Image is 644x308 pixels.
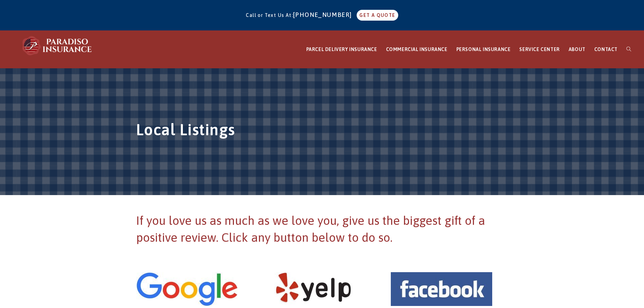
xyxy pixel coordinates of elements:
a: [PHONE_NUMBER] [293,11,355,18]
a: GET A QUOTE [357,10,398,21]
span: ABOUT [569,47,586,52]
a: PARCEL DELIVERY INSURANCE [302,31,382,68]
a: SERVICE CENTER [515,31,564,68]
img: LocalListings_0005_Background [136,272,238,306]
span: COMMERCIAL INSURANCE [386,47,448,52]
img: LocalListings_0004_Layer 1 [263,272,365,306]
a: ABOUT [564,31,590,68]
a: CONTACT [590,31,622,68]
a: PERSONAL INSURANCE [452,31,515,68]
h1: Local Listings [136,119,508,144]
span: SERVICE CENTER [519,47,559,52]
span: Call or Text Us At: [246,13,293,18]
a: COMMERCIAL INSURANCE [382,31,452,68]
h2: If you love us as much as we love you, give us the biggest gift of a positive review. Click any b... [136,212,508,246]
span: PARCEL DELIVERY INSURANCE [306,47,377,52]
span: CONTACT [594,47,618,52]
span: PERSONAL INSURANCE [456,47,511,52]
img: LocalListings_0003_Layer 2 [391,272,492,306]
img: Paradiso Insurance [20,35,95,56]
